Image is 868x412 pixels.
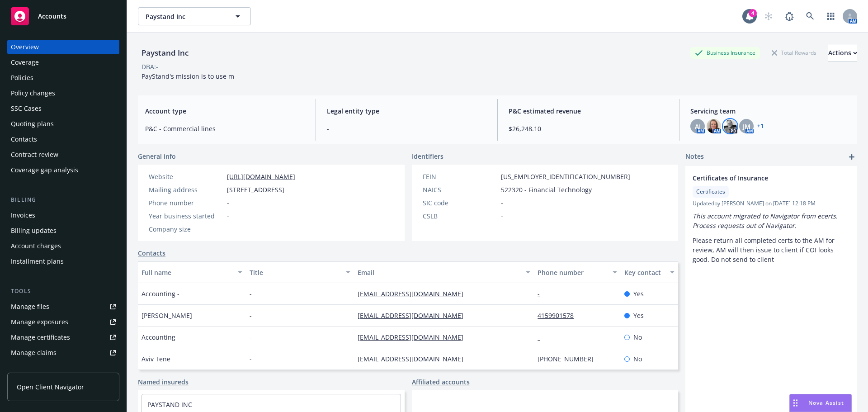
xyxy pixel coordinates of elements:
[327,106,486,116] span: Legal entity type
[423,172,497,181] div: FEIN
[246,261,354,283] button: Title
[423,211,497,221] div: CSLB
[538,355,601,363] a: [PHONE_NUMBER]
[412,152,443,161] span: Identifiers
[11,86,55,100] div: Policy changes
[358,333,471,341] a: [EMAIL_ADDRESS][DOMAIN_NAME]
[11,315,68,329] div: Manage exposures
[227,198,229,208] span: -
[11,254,64,269] div: Installment plans
[149,224,223,234] div: Company size
[696,188,725,196] span: Certificates
[17,382,84,392] span: Open Client Navigator
[7,346,119,360] a: Manage claims
[142,72,234,81] span: PayStand's mission is to use m
[7,147,119,162] a: Contract review
[38,13,66,20] span: Accounts
[423,198,497,208] div: SIC code
[145,106,305,116] span: Account type
[149,185,223,194] div: Mailing address
[7,299,119,314] a: Manage files
[7,254,119,269] a: Installment plans
[789,394,852,412] button: Nova Assist
[250,332,252,342] span: -
[7,71,119,85] a: Policies
[7,330,119,345] a: Manage certificates
[7,208,119,223] a: Invoices
[11,40,39,54] div: Overview
[149,198,223,208] div: Phone number
[685,166,857,271] div: Certificates of InsuranceCertificatesUpdatedby [PERSON_NAME] on [DATE] 12:18 PMThis account migra...
[501,172,630,181] span: [US_EMPLOYER_IDENTIFICATION_NUMBER]
[147,400,192,409] a: PAYSTAND INC
[621,261,678,283] button: Key contact
[7,163,119,177] a: Coverage gap analysis
[693,236,850,264] p: Please return all completed certs to the AM for review, AM will then issue to client if COI looks...
[227,211,229,221] span: -
[149,172,223,181] div: Website
[693,173,826,183] span: Certificates of Insurance
[11,163,78,177] div: Coverage gap analysis
[358,311,471,320] a: [EMAIL_ADDRESS][DOMAIN_NAME]
[227,172,295,181] a: [URL][DOMAIN_NAME]
[11,101,42,116] div: SSC Cases
[142,332,179,342] span: Accounting -
[142,354,170,364] span: Aviv Tene
[538,333,547,341] a: -
[7,195,119,204] div: Billing
[7,86,119,100] a: Policy changes
[7,101,119,116] a: SSC Cases
[633,289,644,298] span: Yes
[138,47,192,59] div: Paystand Inc
[250,311,252,320] span: -
[7,361,119,375] a: Manage BORs
[11,71,33,85] div: Policies
[685,152,704,162] span: Notes
[723,119,737,133] img: photo
[142,62,158,71] div: DBA: -
[11,239,61,253] div: Account charges
[7,40,119,54] a: Overview
[538,268,607,277] div: Phone number
[633,332,642,342] span: No
[501,198,503,208] span: -
[828,44,857,62] div: Actions
[250,268,340,277] div: Title
[11,223,57,238] div: Billing updates
[11,361,53,375] div: Manage BORs
[138,377,189,387] a: Named insureds
[11,346,57,360] div: Manage claims
[138,261,246,283] button: Full name
[250,354,252,364] span: -
[138,248,165,258] a: Contacts
[11,147,58,162] div: Contract review
[690,106,850,116] span: Servicing team
[707,119,721,133] img: photo
[423,185,497,194] div: NAICS
[11,330,70,345] div: Manage certificates
[146,12,224,21] span: Paystand Inc
[7,4,119,29] a: Accounts
[138,152,176,161] span: General info
[808,399,844,407] span: Nova Assist
[749,9,757,17] div: 4
[142,268,232,277] div: Full name
[142,289,179,298] span: Accounting -
[693,199,850,208] span: Updated by [PERSON_NAME] on [DATE] 12:18 PM
[7,55,119,70] a: Coverage
[227,224,229,234] span: -
[633,311,644,320] span: Yes
[538,311,581,320] a: 4159901578
[327,124,486,133] span: -
[7,315,119,329] a: Manage exposures
[633,354,642,364] span: No
[11,117,54,131] div: Quoting plans
[358,268,520,277] div: Email
[757,123,764,129] a: +1
[227,185,284,194] span: [STREET_ADDRESS]
[828,44,857,62] button: Actions
[538,289,547,298] a: -
[7,132,119,147] a: Contacts
[501,185,592,194] span: 522320 - Financial Technology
